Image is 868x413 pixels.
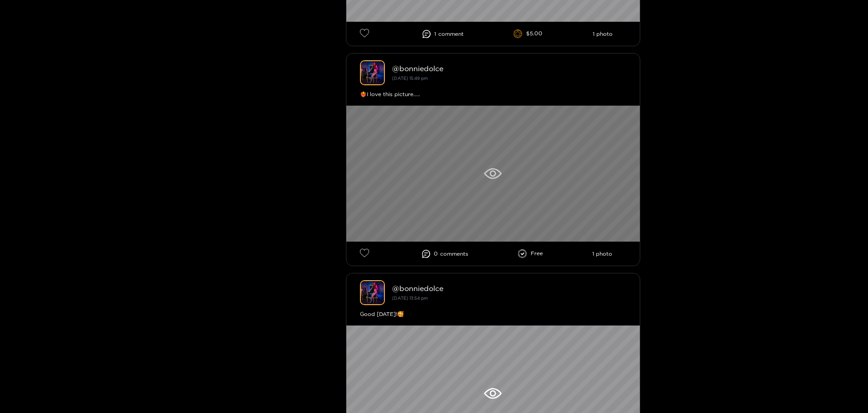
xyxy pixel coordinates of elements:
[422,30,464,38] li: 1
[392,296,428,301] small: [DATE] 13:54 pm
[593,31,613,37] li: 1 photo
[392,76,428,81] small: [DATE] 15:49 pm
[592,251,612,257] li: 1 photo
[392,64,626,73] div: @ bonniedolce
[360,60,385,85] img: bonniedolce
[360,280,385,305] img: bonniedolce
[438,31,464,37] span: comment
[392,284,626,292] div: @ bonniedolce
[513,29,542,39] li: $5.00
[440,251,468,257] span: comment s
[360,310,626,319] div: Good [DATE]!🥰
[518,249,543,258] li: Free
[360,90,626,99] div: ❤️‍🔥I love this picture.....
[422,250,468,258] li: 0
